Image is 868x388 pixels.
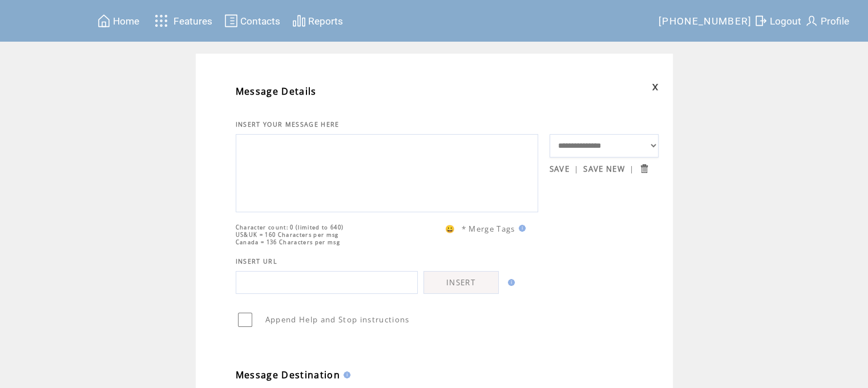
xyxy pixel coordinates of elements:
[236,239,340,246] span: Canada = 136 Characters per msg
[236,257,277,265] span: INSERT URL
[462,224,515,234] span: * Merge Tags
[754,14,768,28] img: exit.svg
[265,314,410,325] span: Append Help and Stop instructions
[236,231,339,239] span: US&UK = 160 Characters per msg
[770,15,801,27] span: Logout
[236,224,344,231] span: Character count: 0 (limited to 640)
[224,14,238,28] img: contacts.svg
[308,15,343,27] span: Reports
[150,10,214,32] a: Features
[574,164,579,174] span: |
[95,12,141,30] a: Home
[236,85,317,98] span: Message Details
[292,14,306,28] img: chart.svg
[423,271,499,294] a: INSERT
[803,12,851,30] a: Profile
[236,120,340,128] span: INSERT YOUR MESSAGE HERE
[550,164,570,174] a: SAVE
[639,163,649,174] input: Submit
[290,12,345,30] a: Reports
[515,225,526,232] img: help.gif
[340,371,350,378] img: help.gif
[97,14,111,28] img: home.svg
[445,224,455,234] span: 😀
[151,11,171,30] img: features.svg
[752,12,803,30] a: Logout
[629,164,634,174] span: |
[113,15,139,27] span: Home
[583,164,625,174] a: SAVE NEW
[173,15,212,27] span: Features
[223,12,282,30] a: Contacts
[236,369,340,381] span: Message Destination
[821,15,849,27] span: Profile
[659,15,752,27] span: [PHONE_NUMBER]
[805,14,818,28] img: profile.svg
[240,15,280,27] span: Contacts
[504,279,515,286] img: help.gif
